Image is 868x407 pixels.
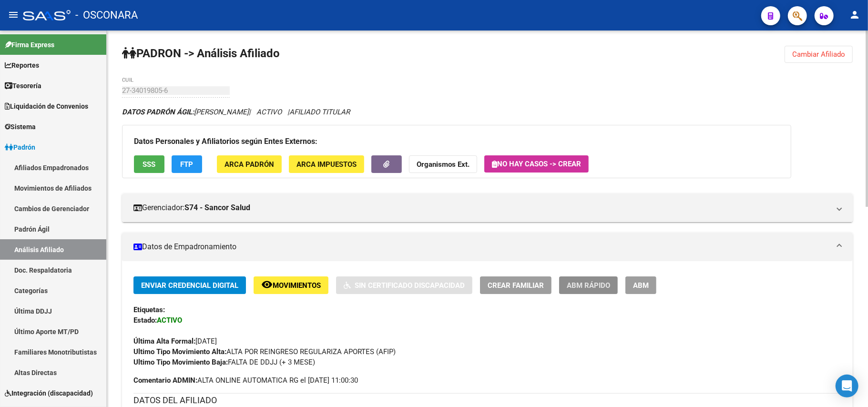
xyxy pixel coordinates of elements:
[5,101,88,112] span: Liquidación de Convenios
[133,242,830,252] mat-panel-title: Datos de Empadronamiento
[122,108,249,116] span: [PERSON_NAME]
[484,155,589,173] button: No hay casos -> Crear
[289,155,364,173] button: ARCA Impuestos
[122,108,350,116] i: | ACTIVO |
[133,376,197,385] strong: Comentario ADMIN:
[133,358,228,366] strong: Ultimo Tipo Movimiento Baja:
[122,193,853,222] mat-expansion-panel-header: Gerenciador:S74 - Sancor Salud
[181,160,194,169] span: FTP
[836,375,858,397] div: Open Intercom Messenger
[5,40,54,50] span: Firma Express
[625,276,656,294] button: ABM
[488,281,544,290] span: Crear Familiar
[5,388,93,398] span: Integración (discapacidad)
[567,281,610,290] span: ABM Rápido
[409,155,477,173] button: Organismos Ext.
[133,347,226,356] strong: Ultimo Tipo Movimiento Alta:
[254,276,328,294] button: Movimientos
[172,155,202,173] button: FTP
[143,160,156,169] span: SSS
[133,305,165,314] strong: Etiquetas:
[289,108,350,116] span: AFILIADO TITULAR
[134,155,164,173] button: SSS
[559,276,618,294] button: ABM Rápido
[492,160,581,168] span: No hay casos -> Crear
[417,160,470,169] strong: Organismos Ext.
[261,279,273,290] mat-icon: remove_red_eye
[133,276,246,294] button: Enviar Credencial Digital
[133,316,157,325] strong: Estado:
[133,375,358,386] span: ALTA ONLINE AUTOMATICA RG el [DATE] 11:00:30
[5,142,35,153] span: Padrón
[133,347,396,356] span: ALTA POR REINGRESO REGULARIZA APORTES (AFIP)
[785,46,853,63] button: Cambiar Afiliado
[122,47,280,60] strong: PADRON -> Análisis Afiliado
[5,122,36,132] span: Sistema
[157,316,182,325] strong: ACTIVO
[184,203,250,213] strong: S74 - Sancor Salud
[75,5,138,26] span: - OSCONARA
[122,233,853,261] mat-expansion-panel-header: Datos de Empadronamiento
[141,281,238,290] span: Enviar Credencial Digital
[217,155,282,173] button: ARCA Padrón
[133,337,195,346] strong: Última Alta Formal:
[336,276,472,294] button: Sin Certificado Discapacidad
[5,60,39,71] span: Reportes
[633,281,649,290] span: ABM
[792,50,845,59] span: Cambiar Afiliado
[355,281,465,290] span: Sin Certificado Discapacidad
[225,160,274,169] span: ARCA Padrón
[134,135,779,148] h3: Datos Personales y Afiliatorios según Entes Externos:
[849,9,860,20] mat-icon: person
[480,276,551,294] button: Crear Familiar
[133,203,830,213] mat-panel-title: Gerenciador:
[273,281,321,290] span: Movimientos
[5,81,41,91] span: Tesorería
[296,160,357,169] span: ARCA Impuestos
[133,394,841,407] h3: DATOS DEL AFILIADO
[133,337,217,346] span: [DATE]
[8,9,19,20] mat-icon: menu
[133,358,315,366] span: FALTA DE DDJJ (+ 3 MESE)
[122,108,194,116] strong: DATOS PADRÓN ÁGIL:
